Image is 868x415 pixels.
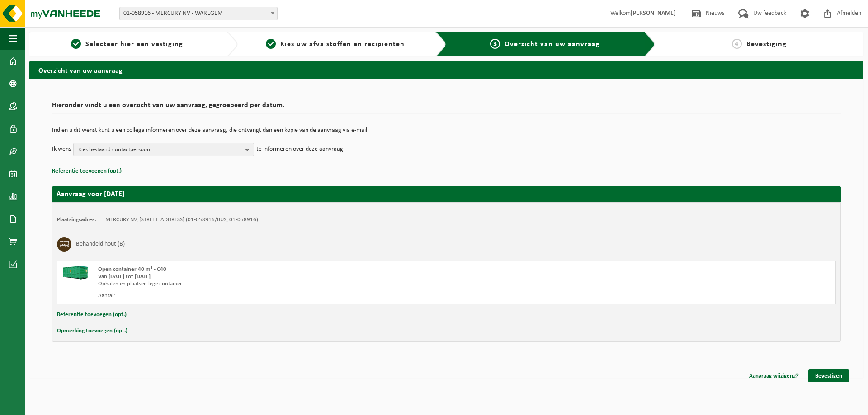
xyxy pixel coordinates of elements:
h2: Overzicht van uw aanvraag [29,61,863,79]
button: Opmerking toevoegen (opt.) [57,325,127,337]
span: Kies bestaand contactpersoon [78,143,242,157]
button: Referentie toevoegen (opt.) [57,309,127,321]
strong: [PERSON_NAME] [631,10,676,17]
span: Selecteer hier een vestiging [85,41,183,48]
a: 1Selecteer hier een vestiging [34,39,220,50]
span: 2 [266,39,276,49]
h2: Hieronder vindt u een overzicht van uw aanvraag, gegroepeerd per datum. [52,102,841,114]
a: 2Kies uw afvalstoffen en recipiënten [242,39,428,50]
p: Ik wens [52,143,71,156]
span: 3 [490,39,500,49]
a: Aanvraag wijzigen [742,369,806,382]
span: 01-058916 - MERCURY NV - WAREGEM [120,7,277,20]
h3: Behandeld hout (B) [76,237,125,252]
a: Bevestigen [808,369,849,382]
p: te informeren over deze aanvraag. [256,143,345,156]
div: Ophalen en plaatsen lege container [98,280,483,288]
strong: Plaatsingsadres: [57,217,96,223]
span: 1 [71,39,81,49]
span: Open container 40 m³ - C40 [98,266,166,272]
span: Bevestiging [746,41,787,48]
button: Referentie toevoegen (opt.) [52,165,122,177]
strong: Van [DATE] tot [DATE] [98,274,151,280]
strong: Aanvraag voor [DATE] [57,191,124,198]
span: Overzicht van uw aanvraag [505,41,600,48]
button: Kies bestaand contactpersoon [73,143,254,156]
span: 4 [732,39,742,49]
td: MERCURY NV, [STREET_ADDRESS] (01-058916/BUS, 01-058916) [105,216,258,224]
span: 01-058916 - MERCURY NV - WAREGEM [119,7,278,20]
span: Kies uw afvalstoffen en recipiënten [280,41,405,48]
img: HK-XC-40-GN-00.png [62,266,89,280]
p: Indien u dit wenst kunt u een collega informeren over deze aanvraag, die ontvangt dan een kopie v... [52,127,841,134]
div: Aantal: 1 [98,292,483,299]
